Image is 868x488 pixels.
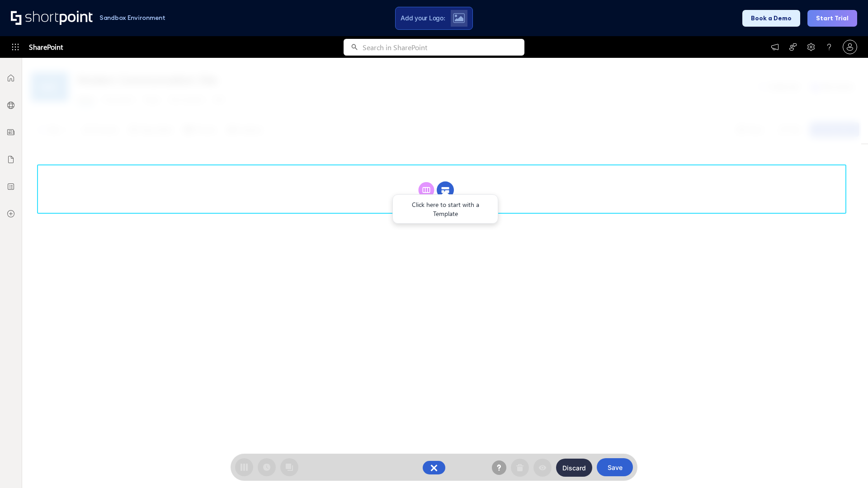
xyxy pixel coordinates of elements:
[29,36,63,58] span: SharePoint
[823,445,868,488] iframe: Chat Widget
[556,459,592,477] button: Discard
[363,39,524,56] input: Search in SharePoint
[401,14,445,22] span: Add your Logo:
[99,15,165,20] h1: Sandbox Environment
[742,10,800,27] button: Book a Demo
[807,10,857,27] button: Start Trial
[453,13,465,23] img: Upload logo
[597,458,633,476] button: Save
